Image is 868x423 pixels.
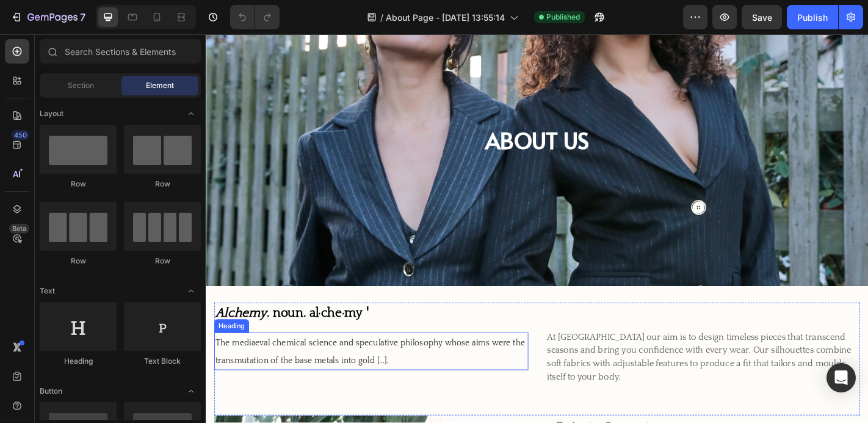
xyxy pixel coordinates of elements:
span: Toggle open [181,104,201,123]
span: Layout [40,108,63,119]
p: 7 [80,10,85,24]
div: Beta [9,224,29,234]
div: 450 [12,130,29,140]
button: Save [742,5,782,29]
span: Toggle open [181,281,201,301]
div: Text Block [124,356,201,367]
span: The mediaeval chemical science and speculative philosophy whose aims were the transmutation of th... [10,336,353,366]
strong: Alchemy [10,300,67,316]
button: Publish [787,5,838,29]
iframe: Design area [206,34,868,423]
input: Search Sections & Elements [40,39,201,64]
span: Text [40,285,55,296]
span: / [380,11,383,24]
span: Section [68,80,94,91]
span: Save [752,12,772,23]
span: About Page - [DATE] 13:55:14 [386,11,505,24]
div: Open Intercom Messenger [826,363,856,392]
span: Element [146,80,174,91]
div: Heading [12,317,45,328]
div: Row [124,178,201,189]
strong: . noun. al·​che·​my ˈ [67,300,180,316]
div: Row [124,256,201,267]
div: Heading [40,356,117,367]
div: Undo/Redo [230,5,280,29]
div: Row [40,256,117,267]
span: Toggle open [181,381,201,401]
strong: About Us [309,100,424,134]
div: Row [40,178,117,189]
div: Publish [797,11,828,24]
button: 7 [5,5,91,29]
span: Button [40,386,62,397]
p: At [GEOGRAPHIC_DATA] our aim is to design timeless pieces that transcend seasons and bring you co... [377,328,722,386]
span: Published [546,12,580,23]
